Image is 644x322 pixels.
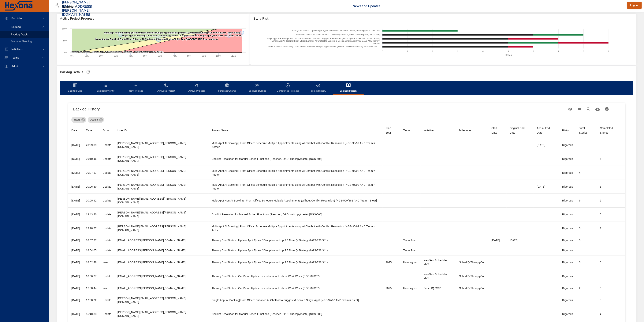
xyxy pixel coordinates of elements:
div: 5 [600,298,622,302]
text: 50% [143,55,147,57]
div: Sort [491,126,504,135]
div: Sort [117,128,127,133]
text: TherapyCon Stretch | Update Appt Types / Discipline lookup RE NoteIQ Strategy (NGS-798/341) [290,29,380,32]
div: Plan Year [386,126,397,135]
div: [DATE] [71,143,80,147]
div: [EMAIL_ADDRESS][PERSON_NAME][DOMAIN_NAME] [117,286,206,290]
div: Sort [510,126,531,135]
div: Update [103,312,111,316]
span: Date [71,128,80,133]
button: Refresh Page [85,69,91,75]
div: 5 [600,213,622,216]
span: Backlog [8,25,24,29]
div: [PERSON_NAME][EMAIL_ADDRESS][PERSON_NAME][DOMAIN_NAME] [117,141,206,149]
div: [PERSON_NAME][EMAIL_ADDRESS][PERSON_NAME][DOMAIN_NAME] [117,155,206,163]
div: TherapyCon Stretch | Update Appt Types / Discipline lookup RE NoteIQ Strategy (NGS-798/341) [212,248,380,252]
button: Print [602,105,611,114]
div: Sort [424,128,434,133]
span: Forecast Charts [214,83,240,93]
button: View Columns [575,105,584,114]
span: Initiatives [8,47,26,51]
span: Admin [8,64,22,68]
div: Actual End Date [537,126,556,135]
div: Date [71,128,77,133]
a: News and Updates [353,4,380,8]
div: Update [103,226,111,230]
span: Project History [305,83,331,93]
div: [DATE] [71,199,80,202]
div: 15:40:33 [86,312,97,316]
div: Sort [600,126,622,135]
div: TherapyCon Stretch | Cal View | Update calendar view to show Work Week (NGS-878/37) [212,274,380,278]
div: Rigorous [562,185,573,189]
div: Rigorous [562,238,573,242]
div: 18:02:48 [86,260,97,264]
div: Multi-Appt AI Booking | Front Office: Schedule Multiple Appointments using AI Chatbot with Confli... [212,141,380,149]
button: Logout [627,2,642,9]
div: Unassigned [403,286,417,290]
button: Download CSV [593,105,602,114]
div: 18:00:27 [86,274,97,278]
text: 50% [63,40,67,42]
text: Single Appt AI Booking|Front Office: Enhance AI Chatbot to Suggest & Book a Single Appt (NGS-97/8... [267,37,380,40]
div: Multi-Appt AI Booking | Front Office: Schedule Multiple Appointments using AI Chatbot with Confli... [212,224,380,232]
div: Action [103,128,110,133]
div: 20:06:30 [86,185,97,189]
div: Single Appt AI Booking|Front Office: Enhance AI Chatbot to Suggest & Book a Single Appt (NGS-97/8... [212,298,380,302]
text: Multi-Appt Non-AI Booking | Front Office: Schedule Multiple Appointments (without Conflict Resolu... [268,45,380,48]
text: Stories [505,54,512,56]
text: Single Appt AI Booking| Front Office: Enhance AI Chatbot to Suggest & Book a Single Appt (NGS-97/... [272,40,380,45]
span: Backlog Priority [93,83,118,93]
div: Team Roar [403,248,417,252]
div: Rigorous [562,199,573,202]
div: Update [103,274,111,278]
div: Team [403,128,410,133]
button: Search [584,105,593,114]
div: Rigorous [562,157,573,161]
div: [PERSON_NAME][EMAIL_ADDRESS][PERSON_NAME][DOMAIN_NAME] [117,211,206,218]
div: Update [103,248,111,252]
button: Standard Views [566,105,575,114]
div: Project Name [212,128,228,133]
text: 2 [432,50,433,52]
div: 3 [579,226,594,230]
div: Rigorous [562,286,573,290]
div: [DATE] [71,298,80,302]
div: Start Date [491,126,504,135]
div: [EMAIL_ADDRESS][PERSON_NAME][DOMAIN_NAME] [117,260,206,264]
div: Update [103,238,111,242]
text: 30% [114,55,118,57]
div: Raintree [62,4,78,10]
div: 0 [600,286,622,290]
h3: [PERSON_NAME][EMAIL_ADDRESS][PERSON_NAME][DOMAIN_NAME] [62,0,92,17]
div: 3 [600,185,622,189]
div: [DATE] [71,157,80,161]
h6: Backlog History [73,106,566,112]
div: Sort [579,126,594,135]
div: 20:05:42 [86,199,97,202]
div: [DATE] [537,185,556,189]
span: Initiative [424,128,453,133]
text: Conflict Resolution for Manual Sched Functions (Resched, D&D, cut/copy/paste) [NGS-606] [295,33,380,36]
div: Rigorous [562,260,573,264]
div: [EMAIL_ADDRESS][PERSON_NAME][DOMAIN_NAME] [117,248,206,252]
span: Time [86,128,97,133]
div: [EMAIL_ADDRESS][PERSON_NAME][DOMAIN_NAME] [117,274,206,278]
div: 20:07:17 [86,171,97,175]
div: Time [86,128,92,133]
div: Sort [212,128,228,133]
div: 12:58:22 [86,298,97,302]
div: Insert [103,286,111,290]
text: 3 [457,50,458,52]
span: Backlog Grid [62,83,88,93]
div: User ID [117,128,127,133]
div: 18:04:05 [86,248,97,252]
div: [EMAIL_ADDRESS][PERSON_NAME][DOMAIN_NAME] [117,238,206,242]
div: [DATE] [537,143,556,147]
div: Unassigned [403,260,417,264]
span: Team [403,128,417,133]
span: New Project [123,83,149,93]
div: Conflict Resolution for Manual Sched Functions (Resched, D&D, cut/copy/paste) [NGS-606] [212,213,380,216]
div: 2025 [386,286,397,290]
text: 0% [64,51,67,54]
